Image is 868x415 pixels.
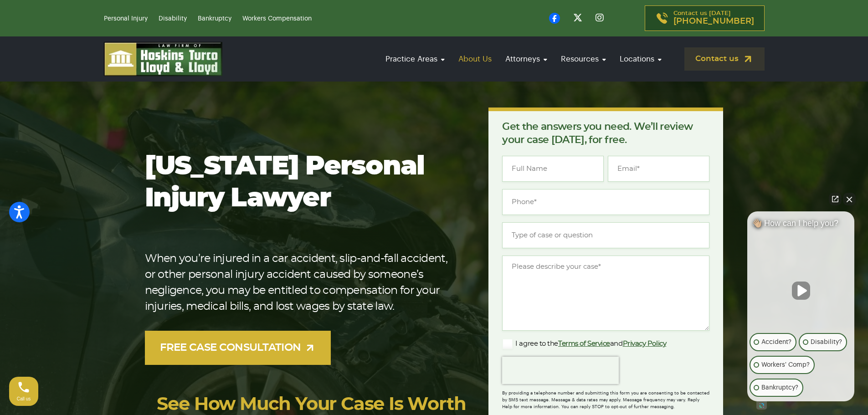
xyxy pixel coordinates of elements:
[104,42,222,76] img: logo
[623,340,667,347] a: Privacy Policy
[761,337,791,348] p: Accident?
[17,396,31,401] span: Call us
[684,47,765,71] a: Contact us
[645,5,765,31] a: Contact us [DATE][PHONE_NUMBER]
[104,15,148,22] a: Personal Injury
[502,120,709,147] p: Get the answers you need. We’ll review your case [DATE], for free.
[502,338,666,349] label: I agree to the and
[756,401,767,410] a: Open intaker chat
[843,193,856,205] button: Close Intaker Chat Widget
[502,384,709,410] div: By providing a telephone number and submitting this form you are consenting to be contacted by SM...
[556,46,611,72] a: Resources
[792,282,810,300] button: Unmute video
[811,337,842,348] p: Disability?
[145,151,460,215] h1: [US_STATE] Personal Injury Lawyer
[502,222,709,248] input: Type of case or question
[304,342,316,354] img: arrow-up-right-light.svg
[145,251,460,315] p: When you’re injured in a car accident, slip-and-fall accident, or other personal injury accident ...
[198,15,231,22] a: Bankruptcy
[747,218,854,233] div: 👋🏼 How can I help you?
[501,46,552,72] a: Attorneys
[145,331,331,365] a: FREE CASE CONSULTATION
[157,395,466,414] a: See How Much Your Case Is Worth
[502,189,709,215] input: Phone*
[615,46,666,72] a: Locations
[673,10,754,26] p: Contact us [DATE]
[608,156,709,182] input: Email*
[381,46,449,72] a: Practice Areas
[454,46,496,72] a: About Us
[159,15,187,22] a: Disability
[502,357,619,384] iframe: reCAPTCHA
[761,382,798,393] p: Bankruptcy?
[829,193,842,205] a: Open direct chat
[242,15,312,22] a: Workers Compensation
[558,340,610,347] a: Terms of Service
[761,359,810,370] p: Workers' Comp?
[673,17,754,26] span: [PHONE_NUMBER]
[502,156,604,182] input: Full Name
